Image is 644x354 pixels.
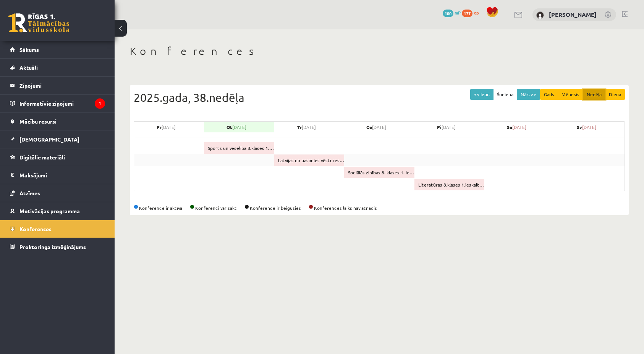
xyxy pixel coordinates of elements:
a: 177 xp [462,10,482,16]
a: [DEMOGRAPHIC_DATA] [10,130,105,148]
a: Mācību resursi [10,113,105,130]
legend: Informatīvie ziņojumi [19,95,105,112]
a: Proktoringa izmēģinājums [10,238,105,256]
span: [DATE] [512,124,526,130]
span: [DEMOGRAPHIC_DATA] [19,136,79,143]
span: Atzīmes [19,190,40,196]
h1: Konferences [130,45,629,58]
legend: Ziņojumi [19,77,105,94]
div: 2025.gada, 38.nedēļa [134,89,625,106]
a: [PERSON_NAME] [549,11,597,18]
a: Motivācijas programma [10,202,105,220]
a: Sākums [10,41,105,58]
span: mP [455,10,461,16]
span: Proktoringa izmēģinājums [19,243,86,250]
div: Ce [344,122,414,132]
img: Estere Apaļka [536,11,544,19]
button: Gads [540,89,558,100]
div: Tr [274,122,344,132]
div: Ot [204,122,274,132]
span: [DATE] [582,124,596,130]
legend: Maksājumi [19,166,105,184]
span: Konferences [19,225,52,232]
a: Atzīmes [10,184,105,202]
i: 1 [95,98,105,109]
a: Literatūras 8.klases 1.ieskaites konference [418,182,510,188]
span: 100 [443,10,453,17]
a: Ziņojumi [10,77,105,94]
div: Sv [555,122,625,132]
button: Diena [605,89,625,100]
span: [DATE] [372,124,386,130]
a: Maksājumi [10,166,105,184]
a: Informatīvie ziņojumi1 [10,95,105,112]
span: [DATE] [442,124,456,130]
span: Motivācijas programma [19,208,80,214]
div: Se [484,122,554,132]
a: Digitālie materiāli [10,148,105,166]
a: Konferences [10,220,105,238]
a: Sports un veselība 8.klases 1. ieskaites konference [208,145,316,151]
span: [DATE] [232,124,246,130]
span: xp [474,10,479,16]
a: Aktuāli [10,59,105,76]
div: Konference ir aktīva Konferenci var sākt Konference ir beigusies Konferences laiks nav atnācis [134,204,625,211]
span: Digitālie materiāli [19,154,65,161]
button: Šodiena [493,89,517,100]
a: Latvijas un pasaules vēstures 8. klases 1. ieskaites konference [278,157,410,163]
span: [DATE] [302,124,316,130]
a: 100 mP [443,10,461,16]
span: Sākums [19,46,39,53]
div: Pr [134,122,204,132]
button: Mēnesis [558,89,583,100]
a: Rīgas 1. Tālmācības vidusskola [8,13,70,32]
div: Pi [414,122,484,132]
button: Nāk. >> [517,89,540,100]
span: Mācību resursi [19,118,57,125]
span: [DATE] [162,124,176,130]
button: Nedēļa [583,89,605,100]
button: << Iepr. [470,89,494,100]
span: 177 [462,10,472,17]
span: Aktuāli [19,64,38,71]
a: Sociālās zinības 8. klases 1. ieskaites konference [348,169,451,175]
